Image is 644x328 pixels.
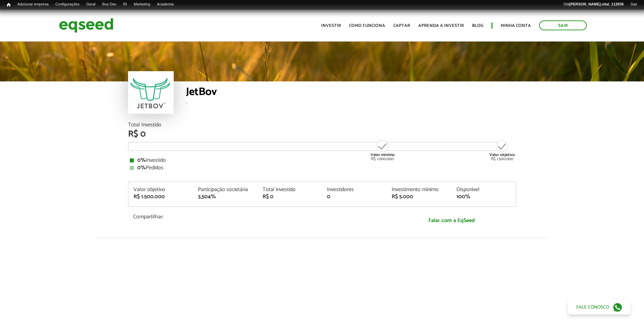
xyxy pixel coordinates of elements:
[371,152,395,158] strong: Valor mínimo
[198,187,252,192] div: Participação societária
[3,2,14,8] a: Início
[456,187,511,192] div: Disponível
[501,24,531,28] a: Minha conta
[472,24,483,28] a: Blog
[198,194,252,200] div: 3,504%
[489,152,515,158] strong: Valor objetivo
[120,2,130,7] a: RI
[99,2,120,7] a: Bus Dev
[52,2,83,7] a: Configurações
[327,194,381,200] div: 0
[392,214,511,228] a: Falar com a EqSeed
[14,2,52,7] a: Adicionar empresa
[568,300,630,314] a: Fale conosco
[392,187,446,192] div: Investimento mínimo
[128,122,516,128] div: Total Investido
[627,2,641,7] a: Sair
[263,194,317,200] div: R$ 0
[133,187,188,192] div: Valor objetivo
[83,2,99,7] a: Geral
[560,2,627,7] a: Olá[PERSON_NAME].vital_112836
[456,194,511,200] div: 100%
[137,156,146,165] strong: 0%
[327,187,381,192] div: Investidores
[59,16,113,34] img: EqSeed
[186,87,516,99] div: JetBov
[349,24,385,28] a: Como funciona
[569,2,624,6] strong: [PERSON_NAME].vital_112836
[7,2,11,7] span: Início
[133,194,188,200] div: R$ 1.500.000
[321,24,341,28] a: Investir
[393,24,410,28] a: Captar
[130,165,515,171] div: Pedidos
[130,2,154,7] a: Marketing
[539,20,587,30] a: Sair
[263,187,317,192] div: Total investido
[130,158,515,163] div: Investido
[133,214,382,220] p: Compartilhar:
[489,139,515,161] div: R$ 1.500.000
[392,194,446,200] div: R$ 5.000
[186,99,516,105] div: .
[154,2,177,7] a: Academia
[128,130,516,139] div: R$ 0
[370,139,395,161] div: R$ 1.000.000
[418,24,464,28] a: Aprenda a investir
[137,163,146,172] strong: 0%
